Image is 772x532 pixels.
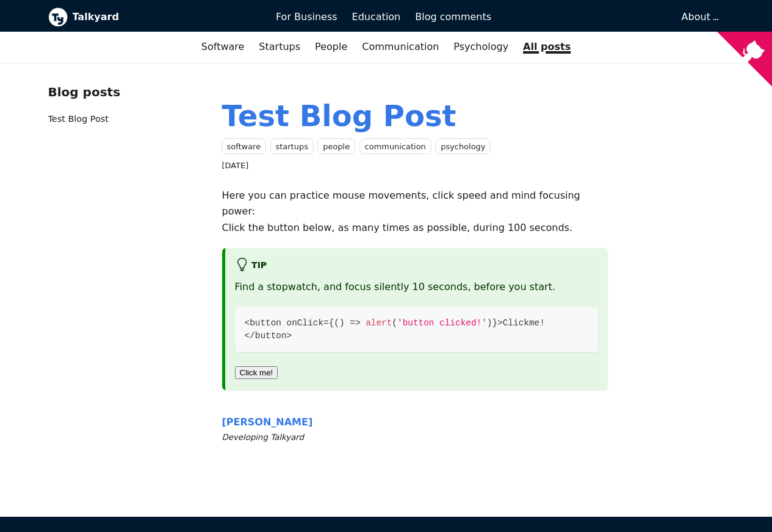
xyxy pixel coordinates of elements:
a: Education [345,7,408,27]
span: button onClick [250,318,323,328]
span: } [492,318,497,328]
span: > [497,318,503,328]
a: All posts [516,37,578,57]
a: psychology [435,138,491,155]
a: Psychology [446,37,516,57]
span: For Business [276,11,337,23]
span: = [323,318,329,328]
span: Blog comments [415,11,491,23]
span: Click [503,318,529,328]
span: => [350,318,360,328]
span: < [245,331,250,341]
a: Communication [355,37,446,57]
a: Startups [251,37,308,57]
span: 'button clicked!' [397,318,487,328]
span: ! [539,318,545,328]
a: Test Blog Post [222,99,456,133]
span: ( [392,318,397,328]
a: communication [359,138,431,155]
span: / [250,331,255,341]
div: Blog posts [48,82,203,102]
span: alert [366,318,392,328]
a: people [317,138,355,155]
span: [PERSON_NAME] [222,416,313,428]
a: For Business [269,7,345,27]
h5: tip [235,258,599,274]
a: Talkyard logoTalkyard [48,7,259,27]
b: Talkyard [73,9,259,25]
a: software [222,138,267,155]
a: Test Blog Post [48,114,109,124]
a: About [682,11,717,23]
time: [DATE] [222,161,249,170]
nav: Blog recent posts navigation [48,82,203,137]
p: Here you can practice mouse movements, click speed and mind focusing power: Click the button belo... [222,188,608,236]
span: ) [487,318,492,328]
span: ( [334,318,339,328]
a: Software [194,37,252,57]
p: Find a stopwatch, and focus silently 10 seconds, before you start. [235,279,599,295]
span: > [287,331,292,341]
span: < [245,318,250,328]
span: { [329,318,334,328]
img: Talkyard logo [48,7,68,27]
span: Education [352,11,401,23]
span: me [529,318,539,328]
button: Click me! [235,366,278,379]
span: button [255,331,287,341]
small: Developing Talkyard [222,431,608,444]
a: People [308,37,355,57]
a: startups [270,138,314,155]
span: ) [339,318,345,328]
a: Blog comments [408,7,499,27]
